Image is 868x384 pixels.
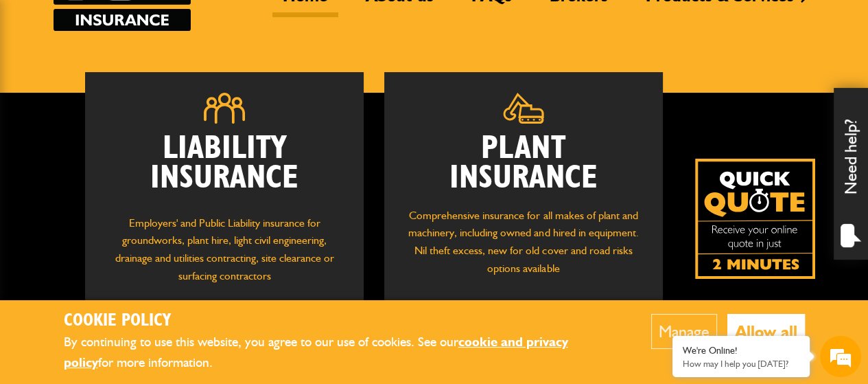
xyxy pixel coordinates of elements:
[64,334,568,371] a: cookie and privacy policy
[534,297,629,315] p: Annual Cover
[405,207,642,277] p: Comprehensive insurance for all makes of plant and machinery, including owned and hired in equipm...
[727,314,805,349] button: Allow all
[695,159,815,279] a: Get your insurance quote isn just 2-minutes
[683,359,799,369] p: How may I help you today?
[695,159,815,279] img: Quick Quote
[405,134,642,193] h2: Plant Insurance
[64,332,609,374] p: By continuing to use this website, you agree to our use of cookies. See our for more information.
[834,88,868,260] div: Need help?
[106,214,343,292] p: Employers' and Public Liability insurance for groundworks, plant hire, light civil engineering, d...
[64,310,609,332] h2: Cookie Policy
[106,134,343,201] h2: Liability Insurance
[419,297,513,315] p: Short Term Cover
[683,345,799,357] div: We're Online!
[651,314,717,349] button: Manage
